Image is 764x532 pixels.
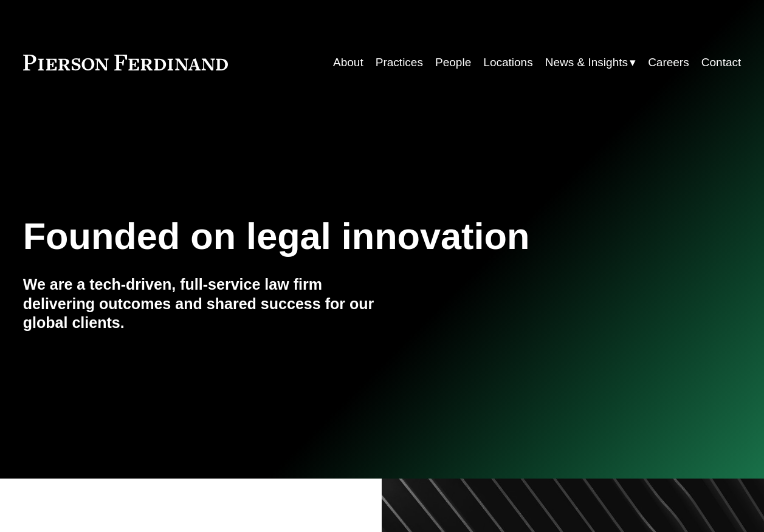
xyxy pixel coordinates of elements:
[701,51,741,74] a: Contact
[23,215,622,257] h1: Founded on legal innovation
[23,275,382,333] h4: We are a tech-driven, full-service law firm delivering outcomes and shared success for our global...
[333,51,363,74] a: About
[376,51,423,74] a: Practices
[648,51,689,74] a: Careers
[483,51,532,74] a: Locations
[435,51,471,74] a: People
[545,51,636,74] a: folder dropdown
[545,52,628,73] span: News & Insights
